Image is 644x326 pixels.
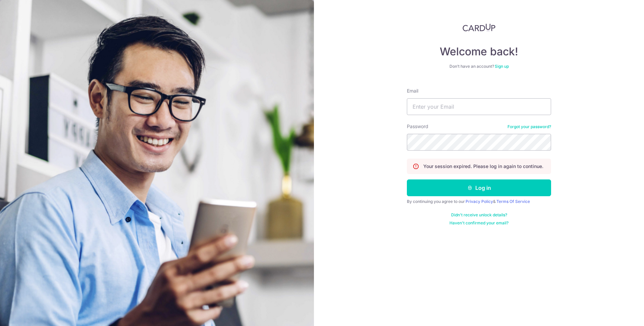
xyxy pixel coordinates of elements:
[407,98,551,115] input: Enter your Email
[407,123,428,130] label: Password
[466,199,493,204] a: Privacy Policy
[407,88,418,94] label: Email
[407,45,551,58] h4: Welcome back!
[407,64,551,69] div: Don’t have an account?
[495,64,509,69] a: Sign up
[507,124,551,129] a: Forgot your password?
[449,220,508,226] a: Haven't confirmed your email?
[407,199,551,204] div: By continuing you agree to our &
[407,179,551,196] button: Log in
[423,163,543,170] p: Your session expired. Please log in again to continue.
[463,23,495,32] img: CardUp Logo
[451,212,507,218] a: Didn't receive unlock details?
[496,199,530,204] a: Terms Of Service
